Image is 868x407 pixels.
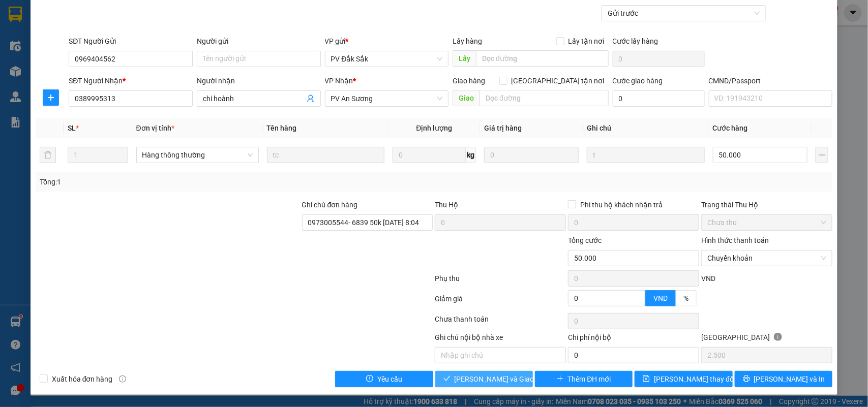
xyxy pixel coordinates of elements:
span: plus [557,375,564,383]
div: CMND/Passport [709,75,833,86]
span: Lấy [453,50,476,67]
span: Giao [453,90,480,106]
button: plus [43,89,59,106]
span: Lấy tận nơi [564,36,609,47]
span: Lấy hàng [453,37,482,45]
span: PV An Sương [331,91,443,106]
span: info-circle [119,375,126,383]
span: Thu Hộ [435,201,458,209]
label: Cước giao hàng [613,77,663,85]
div: Chưa thanh toán [434,314,567,331]
label: Hình thức thanh toán [701,236,769,244]
div: VP gửi [325,36,449,47]
div: Người nhận [197,75,321,86]
span: Cước hàng [713,124,748,132]
span: PV Đắk Sắk [331,51,443,67]
input: Dọc đường [476,50,609,67]
button: check[PERSON_NAME] và Giao hàng [435,371,533,387]
div: Ghi chú nội bộ nhà xe [435,332,566,347]
span: Gửi trước [608,6,760,21]
button: plusThêm ĐH mới [535,371,633,387]
span: Tổng cước [568,236,602,244]
span: VND [701,274,715,283]
input: Ghi Chú [587,147,704,163]
div: Phụ thu [434,273,567,291]
input: VD: Bàn, Ghế [267,147,384,163]
span: exclamation-circle [366,375,373,383]
span: Giá trị hàng [484,124,522,132]
label: Ghi chú đơn hàng [302,201,358,209]
input: Cước giao hàng [613,90,705,107]
button: plus [816,147,828,163]
span: Định lượng [416,124,452,132]
input: Nhập ghi chú [435,347,566,363]
span: kg [466,147,476,163]
div: Trạng thái Thu Hộ [701,199,832,210]
span: save [643,375,650,383]
div: Tổng: 1 [40,176,336,187]
span: [PERSON_NAME] thay đổi [654,373,735,385]
div: Người gửi [197,36,321,47]
input: 0 [484,147,579,163]
div: SĐT Người Nhận [69,75,193,86]
button: delete [40,147,56,163]
label: Cước lấy hàng [613,37,659,45]
span: info-circle [774,333,782,341]
span: Chuyển khoản [707,251,826,266]
span: Thêm ĐH mới [568,373,611,385]
button: exclamation-circleYêu cầu [335,371,433,387]
div: SĐT Người Gửi [69,36,193,47]
span: plus [43,93,58,102]
span: Yêu cầu [377,373,402,385]
input: Cước lấy hàng [613,51,705,67]
span: printer [743,375,750,383]
span: [PERSON_NAME] và In [754,373,825,385]
span: Tên hàng [267,124,297,132]
span: Phí thu hộ khách nhận trả [576,199,667,210]
span: % [683,294,689,302]
span: VND [653,294,668,302]
span: user-add [307,95,315,103]
span: [GEOGRAPHIC_DATA] tận nơi [507,75,609,86]
span: SL [68,124,76,132]
span: Hàng thông thường [142,147,253,163]
span: Đơn vị tính [136,124,174,132]
button: printer[PERSON_NAME] và In [735,371,832,387]
span: Chưa thu [707,215,826,230]
button: save[PERSON_NAME] thay đổi [635,371,732,387]
span: Xuất hóa đơn hàng [48,373,117,385]
span: VP Nhận [325,77,353,85]
span: [PERSON_NAME] và Giao hàng [455,373,552,385]
input: Dọc đường [480,90,609,106]
div: Chi phí nội bộ [568,332,699,347]
span: Giao hàng [453,77,485,85]
input: Ghi chú đơn hàng [302,214,433,231]
th: Ghi chú [583,118,708,138]
div: Giảm giá [434,293,567,311]
span: check [443,375,451,383]
div: [GEOGRAPHIC_DATA] [701,332,832,347]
